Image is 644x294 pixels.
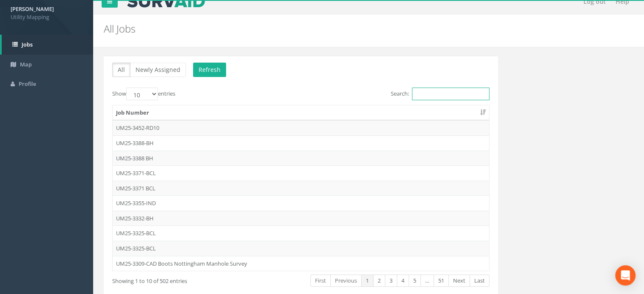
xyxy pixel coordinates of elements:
[113,211,489,226] td: UM25-3332-BH
[330,275,362,287] a: Previous
[113,181,489,196] td: UM25-3371 BCL
[112,88,175,100] label: Show entries
[11,5,54,13] strong: [PERSON_NAME]
[113,105,489,121] th: Job Number: activate to sort column ascending
[113,151,489,166] td: UM25-3388 BH
[22,41,33,48] span: Jobs
[113,241,489,256] td: UM25-3325-BCL
[113,225,489,241] td: UM25-3325-BCL
[373,275,385,287] a: 2
[412,88,489,100] input: Search:
[130,63,186,77] button: Newly Assigned
[434,275,449,287] a: 51
[310,275,331,287] a: First
[397,275,409,287] a: 4
[112,274,262,285] div: Showing 1 to 10 of 502 entries
[126,88,158,100] select: Showentries
[20,60,32,68] span: Map
[385,275,397,287] a: 3
[104,23,543,34] h2: All Jobs
[193,63,226,77] button: Refresh
[420,275,434,287] a: …
[409,275,421,287] a: 5
[448,275,470,287] a: Next
[11,3,83,21] a: [PERSON_NAME] Utility Mapping
[11,13,83,21] span: Utility Mapping
[113,165,489,181] td: UM25-3371-BCL
[113,135,489,151] td: UM25-3388-BH
[615,265,636,286] div: Open Intercom Messenger
[19,80,36,88] span: Profile
[470,275,489,287] a: Last
[113,120,489,135] td: UM25-3452-RD10
[2,35,93,55] a: Jobs
[391,88,489,100] label: Search:
[113,195,489,211] td: UM25-3355-IND
[112,63,130,77] button: All
[113,256,489,271] td: UM25-3309-CAD Boots Nottingham Manhole Survey
[361,275,373,287] a: 1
